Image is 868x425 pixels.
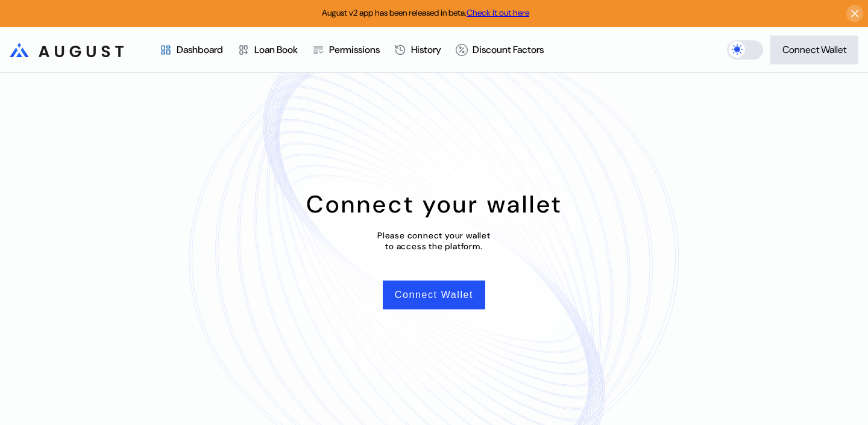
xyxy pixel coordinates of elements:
[322,7,529,18] span: August v2 app has been released in beta.
[770,36,858,64] button: Connect Wallet
[448,28,551,72] a: Discount Factors
[153,28,230,72] a: Dashboard
[329,43,380,56] div: Permissions
[383,281,485,309] button: Connect Wallet
[387,28,448,72] a: History
[305,28,387,72] a: Permissions
[177,43,223,56] div: Dashboard
[377,230,491,252] div: Please connect your wallet to access the platform.
[473,43,544,56] div: Discount Factors
[230,28,305,72] a: Loan Book
[254,43,298,56] div: Loan Book
[411,43,441,56] div: History
[782,43,846,56] div: Connect Wallet
[306,188,562,220] div: Connect your wallet
[467,7,529,18] a: Check it out here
